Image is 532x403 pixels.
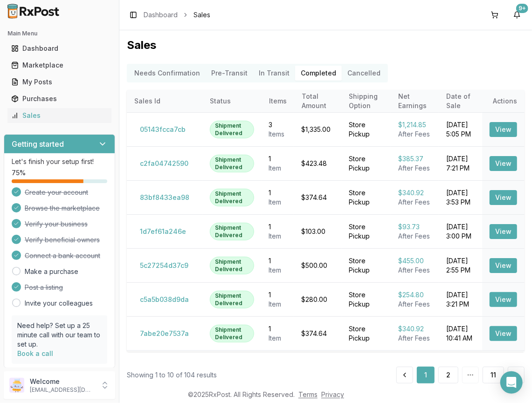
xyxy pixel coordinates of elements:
a: Purchases [7,90,111,107]
div: $254.80 [398,290,431,300]
div: [DATE] 3:00 PM [446,222,475,241]
div: $340.92 [398,324,431,334]
img: RxPost Logo [4,4,63,19]
button: View [490,224,517,239]
div: Item [269,266,287,275]
div: After Fees [398,164,431,173]
th: Actions [482,90,525,112]
a: Dashboard [7,40,111,57]
a: Invite your colleagues [25,299,93,308]
button: In Transit [253,66,295,81]
button: My Posts [4,75,115,89]
div: Shipment Delivered [210,325,254,342]
div: [DATE] 7:21 PM [446,154,475,173]
div: After Fees [398,266,431,275]
div: $93.73 [398,222,431,232]
button: View [490,292,517,307]
div: Store Pickup [349,324,384,343]
div: 1 [269,256,287,266]
button: View [490,258,517,273]
button: 05143fcca7cb [134,122,191,137]
a: Marketplace [7,57,111,74]
a: Sales [7,107,111,124]
button: Marketplace [4,58,115,73]
div: Open Intercom Messenger [500,371,523,394]
div: Marketplace [11,61,108,70]
div: Item [269,232,287,241]
div: $1,214.85 [398,120,431,130]
div: After Fees [398,130,431,139]
span: Create your account [25,188,88,197]
div: Item s [269,130,287,139]
button: c2fa04742590 [134,156,194,171]
p: Let's finish your setup first! [12,157,107,166]
div: 1 [269,188,287,198]
div: Item [269,300,287,309]
th: Net Earnings [391,90,439,112]
span: 75 % [12,168,26,178]
div: $280.00 [302,295,334,304]
div: [DATE] 2:55 PM [446,256,475,275]
p: Welcome [30,377,95,386]
button: 1d7ef61a246e [134,224,192,239]
div: Item [269,198,287,207]
div: $1,335.00 [302,125,334,134]
h3: Getting started [12,138,64,150]
div: 1 [269,154,287,164]
button: 5c27254d37c9 [134,258,194,273]
div: After Fees [398,198,431,207]
button: 7abe20e7537a [134,326,194,341]
span: Sales [193,10,210,20]
div: Shipment Delivered [210,189,254,206]
div: Item [269,334,287,343]
div: Store Pickup [349,120,384,139]
button: 9+ [510,7,525,22]
div: After Fees [398,300,431,309]
a: Terms [298,390,318,398]
button: 11 [483,367,504,383]
div: $374.64 [302,329,334,338]
div: Store Pickup [349,154,384,173]
a: Make a purchase [25,267,78,276]
div: 1 [269,290,287,300]
th: Status [202,90,262,112]
span: Verify your business [25,219,88,229]
div: Store Pickup [349,222,384,241]
h2: Main Menu [7,30,111,37]
div: $340.92 [398,188,431,198]
div: Shipment Delivered [210,155,254,172]
div: After Fees [398,334,431,343]
h1: Sales [127,38,525,53]
button: Sales [4,108,115,123]
div: $455.00 [398,256,431,266]
div: Sales [11,111,108,120]
button: Completed [295,66,342,81]
div: Showing 1 to 10 of 104 results [127,370,217,380]
div: [DATE] 3:21 PM [446,290,475,309]
button: Dashboard [4,41,115,56]
th: Total Amount [294,90,342,112]
button: View [490,156,517,171]
button: 83bf8433ea98 [134,190,195,205]
img: User avatar [9,378,24,393]
div: Store Pickup [349,188,384,207]
div: Shipment Delivered [210,257,254,274]
span: Verify beneficial owners [25,235,100,245]
button: Cancelled [342,66,386,81]
a: 2 [438,367,458,383]
div: Shipment Delivered [210,223,254,240]
div: 3 [269,120,287,130]
a: Book a call [17,349,53,357]
p: [EMAIL_ADDRESS][DOMAIN_NAME] [30,386,95,394]
span: Connect a bank account [25,251,100,260]
a: My Posts [7,74,111,90]
button: Purchases [4,91,115,106]
a: Dashboard [144,10,178,20]
button: View [490,122,517,137]
button: View [490,190,517,205]
div: After Fees [398,232,431,241]
p: Need help? Set up a 25 minute call with our team to set up. [17,321,102,349]
span: Post a listing [25,283,63,292]
div: Store Pickup [349,256,384,275]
